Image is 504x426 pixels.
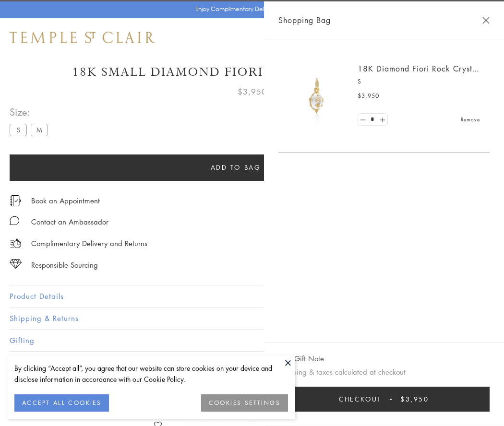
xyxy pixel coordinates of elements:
button: Shipping & Returns [10,308,494,329]
div: Contact an Ambassador [31,216,108,228]
span: $3,950 [400,394,429,404]
p: Enjoy Complimentary Delivery & Returns [195,4,304,14]
img: icon_appointment.svg [10,195,21,206]
img: MessageIcon-01_2.svg [10,216,19,225]
label: S [10,124,27,136]
img: icon_delivery.svg [10,237,22,249]
img: P51889-E11FIORI [288,67,346,125]
span: Checkout [339,394,382,404]
p: S [358,77,480,86]
button: ACCEPT ALL COOKIES [14,394,109,412]
div: By clicking “Accept all”, you agree that our website can store cookies on your device and disclos... [14,363,288,385]
span: Size: [10,104,52,120]
img: icon_sourcing.svg [10,259,22,269]
h1: 18K Small Diamond Fiori Rock Crystal Amulet [10,64,494,81]
span: Shopping Bag [278,14,331,26]
a: Set quantity to 0 [358,114,368,126]
button: Close Shopping Bag [482,17,490,24]
a: Remove [461,114,480,125]
img: Temple St. Clair [10,32,155,43]
span: $3,950 [238,85,267,98]
span: $3,950 [358,91,379,101]
button: COOKIES SETTINGS [201,394,288,412]
button: Add to bag [10,154,462,181]
a: Set quantity to 2 [377,114,387,126]
a: Book an Appointment [31,195,100,206]
p: Shipping & taxes calculated at checkout [278,366,490,378]
p: Complimentary Delivery and Returns [31,237,147,249]
button: Gifting [10,330,494,351]
button: Checkout $3,950 [278,387,490,412]
button: Add Gift Note [278,353,324,365]
button: Product Details [10,285,494,307]
label: M [31,124,48,136]
span: Add to bag [211,162,261,173]
div: Responsible Sourcing [31,259,98,271]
